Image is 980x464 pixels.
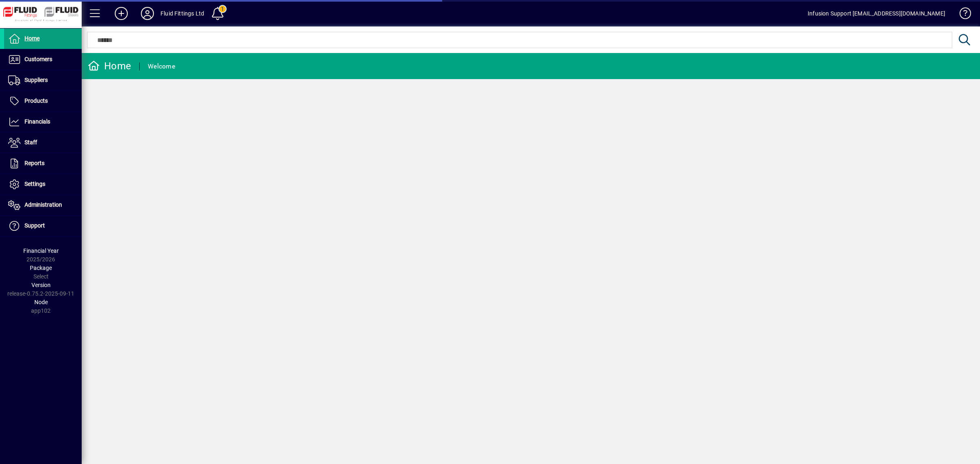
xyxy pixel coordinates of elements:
[4,195,82,215] a: Administration
[4,70,82,91] a: Suppliers
[31,282,51,288] span: Version
[134,6,160,21] button: Profile
[23,247,59,254] span: Financial Year
[24,181,45,187] span: Settings
[24,97,48,104] span: Products
[24,139,37,146] span: Staff
[4,91,82,111] a: Products
[34,299,48,305] span: Node
[24,201,62,208] span: Administration
[808,7,945,20] div: Infusion Support [EMAIL_ADDRESS][DOMAIN_NAME]
[24,160,45,166] span: Reports
[160,7,204,20] div: Fluid Fittings Ltd
[108,6,134,21] button: Add
[4,153,82,174] a: Reports
[88,60,131,73] div: Home
[4,174,82,194] a: Settings
[4,216,82,236] a: Support
[24,77,48,83] span: Suppliers
[24,222,45,229] span: Support
[24,35,40,42] span: Home
[4,112,82,132] a: Financials
[4,133,82,153] a: Staff
[148,60,175,73] div: Welcome
[24,56,52,62] span: Customers
[30,265,52,271] span: Package
[24,118,50,125] span: Financials
[4,49,82,70] a: Customers
[953,2,970,28] a: Knowledge Base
